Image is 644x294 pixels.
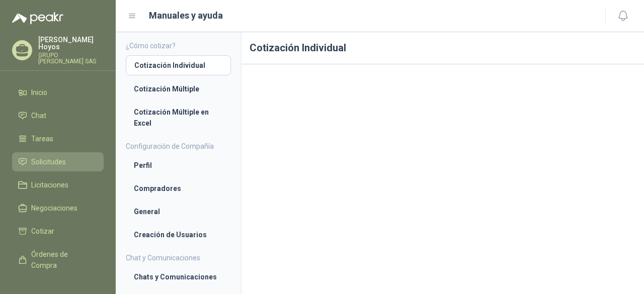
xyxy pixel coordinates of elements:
[126,40,231,51] h4: ¿Cómo cotizar?
[134,183,223,194] li: Compradores
[12,129,104,148] a: Tareas
[31,110,46,121] span: Chat
[126,103,231,133] a: Cotización Múltiple en Excel
[31,133,53,144] span: Tareas
[12,106,104,125] a: Chat
[38,52,104,64] p: GRUPO [PERSON_NAME] SAS
[31,156,66,167] span: Solicitudes
[12,12,63,24] img: Logo peakr
[134,107,223,129] li: Cotización Múltiple en Excel
[31,226,54,237] span: Cotizar
[134,206,223,217] li: General
[126,252,231,263] h4: Chat y Comunicaciones
[12,245,104,275] a: Órdenes de Compra
[12,175,104,194] a: Licitaciones
[126,141,231,152] h4: Configuración de Compañía
[31,87,47,98] span: Inicio
[126,179,231,198] a: Compradores
[149,9,223,23] h1: Manuales y ayuda
[242,32,644,64] h1: Cotización Individual
[134,60,222,71] li: Cotización Individual
[31,249,94,271] span: Órdenes de Compra
[126,202,231,221] a: General
[126,55,231,75] a: Cotización Individual
[250,72,636,288] iframe: 953374dfa75b41f38925b712e2491bfd
[134,229,223,240] li: Creación de Usuarios
[31,179,68,190] span: Licitaciones
[126,79,231,99] a: Cotización Múltiple
[31,203,77,214] span: Negociaciones
[126,156,231,175] a: Perfil
[12,83,104,102] a: Inicio
[134,83,223,94] li: Cotización Múltiple
[12,152,104,171] a: Solicitudes
[126,225,231,244] a: Creación de Usuarios
[126,267,231,286] a: Chats y Comunicaciones
[12,199,104,218] a: Negociaciones
[38,36,104,50] p: [PERSON_NAME] Hoyos
[134,271,223,282] li: Chats y Comunicaciones
[12,222,104,241] a: Cotizar
[134,160,223,171] li: Perfil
